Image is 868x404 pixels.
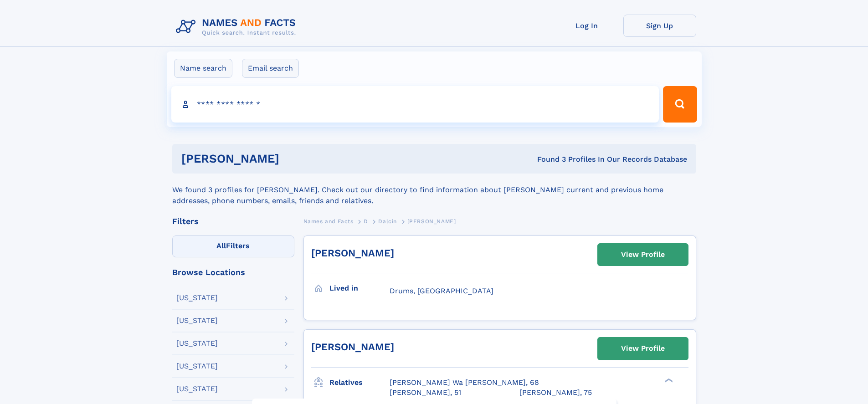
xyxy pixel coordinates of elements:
[407,218,456,225] span: [PERSON_NAME]
[598,244,688,266] a: View Profile
[663,377,673,383] div: ❯
[172,235,294,257] label: Filters
[364,215,368,227] a: D
[311,341,394,353] a: [PERSON_NAME]
[172,174,696,206] div: We found 3 profiles for [PERSON_NAME]. Check out our directory to find information about [PERSON_...
[329,375,390,390] h3: Relatives
[176,363,218,370] div: [US_STATE]
[172,268,294,276] div: Browse Locations
[216,241,226,250] span: All
[242,59,299,78] label: Email search
[378,218,397,225] span: Dalcin
[171,86,659,123] input: search input
[172,15,303,39] img: Logo Names and Facts
[623,15,696,37] a: Sign Up
[311,247,394,259] a: [PERSON_NAME]
[176,340,218,347] div: [US_STATE]
[378,215,397,227] a: Dalcin
[390,378,539,388] a: [PERSON_NAME] Wa [PERSON_NAME], 68
[390,286,493,295] span: Drums, [GEOGRAPHIC_DATA]
[303,215,354,227] a: Names and Facts
[329,281,390,296] h3: Lived in
[408,154,687,164] div: Found 3 Profiles In Our Records Database
[390,388,461,398] a: [PERSON_NAME], 51
[621,338,665,359] div: View Profile
[174,59,232,78] label: Name search
[181,153,408,164] h1: [PERSON_NAME]
[621,244,665,265] div: View Profile
[172,217,294,225] div: Filters
[176,317,218,324] div: [US_STATE]
[176,294,218,302] div: [US_STATE]
[598,338,688,359] a: View Profile
[663,86,697,123] button: Search Button
[176,385,218,393] div: [US_STATE]
[364,218,368,225] span: D
[519,388,592,398] a: [PERSON_NAME], 75
[550,15,623,37] a: Log In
